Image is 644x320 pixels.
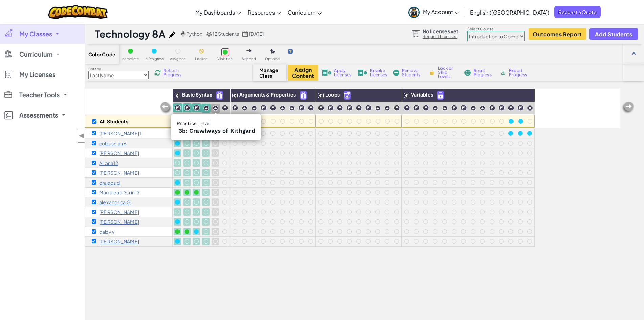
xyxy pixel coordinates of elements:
span: ◀ [79,131,85,141]
img: MultipleUsers.png [206,31,212,37]
img: IconChallengeLevel.svg [460,105,467,111]
span: Variables [411,91,433,98]
a: English ([GEOGRAPHIC_DATA]) [467,3,553,21]
span: English ([GEOGRAPHIC_DATA]) [470,9,549,16]
p: Ionela Gutu [99,209,139,215]
img: IconChallengeLevel.svg [337,105,343,111]
img: IconChallengeLevel.svg [318,105,324,111]
span: Curriculum [288,9,316,16]
span: Assessments [19,112,58,118]
img: IconChallengeLevel.svg [308,105,314,111]
p: Magaleas Dorin D [99,190,139,195]
img: CodeCombat logo [48,5,108,19]
p: Cristina B [99,170,139,175]
img: IconChallengeLevel.svg [423,105,429,111]
span: Loops [325,91,340,98]
span: 12 Students [213,30,239,37]
span: complete [122,57,139,61]
span: My Dashboards [195,9,235,16]
span: Add Students [595,31,632,37]
img: Arrow_Left_Inactive.png [621,101,635,114]
img: IconUnlockWithCall.svg [344,91,350,99]
img: IconChallengeLevel.svg [232,105,238,111]
img: IconPracticeLevel.svg [213,105,218,111]
img: python.png [181,31,186,37]
img: IconChallengeLevel.svg [270,105,276,111]
img: IconReload.svg [154,70,161,76]
span: [DATE] [249,30,264,37]
span: Reset Progress [474,69,494,77]
span: Color Code [88,51,115,57]
img: IconFreeLevelv2.svg [217,91,223,99]
img: IconPaidLevel.svg [437,91,444,99]
span: My Classes [19,31,52,37]
a: 3b: Crawlways of Kithgard [178,127,255,134]
img: IconChallengeLevel.svg [260,105,267,111]
span: Manage Class [259,67,279,78]
a: My Account [405,1,462,23]
img: iconPencil.svg [169,31,175,38]
img: IconPracticeLevel.svg [289,105,295,111]
button: Add Students [589,28,638,40]
img: IconPracticeLevel.svg [280,105,285,111]
img: IconPracticeLevel.svg [432,105,438,111]
img: IconLock.svg [428,69,435,76]
img: IconRemoveStudents.svg [393,70,399,76]
span: No licenses yet [423,28,458,34]
img: Arrow_Left_Inactive.png [159,101,173,115]
p: All Students [100,119,128,124]
img: IconChallengeLevel.svg [393,105,400,111]
span: Arguments & Properties [239,91,296,98]
span: Remove Students [402,69,422,77]
label: Select Course [467,26,525,32]
img: IconChallengeLevel.svg [508,105,514,111]
img: IconFreeLevelv2.svg [300,91,306,99]
p: Stegaru Mihail 1 [99,131,141,136]
span: Skipped [242,57,256,61]
img: IconPracticeLevel.svg [470,105,476,111]
img: IconLicenseApply.svg [321,70,332,76]
img: IconChallengeLevel.svg [174,105,181,111]
p: dragos d [99,180,120,185]
img: IconPracticeLevel.svg [442,105,448,111]
span: My Licenses [19,71,55,78]
span: In Progress [145,57,164,61]
span: Optional [265,57,280,61]
img: IconChallengeLevel.svg [193,105,200,111]
img: IconChallengeLevel.svg [404,105,410,111]
span: Apply Licenses [334,69,351,77]
span: Refresh Progress [163,69,184,77]
img: IconChallengeLevel.svg [489,105,495,111]
button: Assign Content [288,65,318,81]
span: Resources [248,9,275,16]
img: IconChallengeLevel.svg [346,105,353,111]
img: IconReset.svg [464,70,471,76]
img: IconPracticeLevel.svg [384,105,390,111]
img: IconPracticeLevel.svg [251,105,257,111]
img: IconChallengeLevel.svg [222,105,228,111]
img: IconIntro.svg [527,105,533,111]
img: IconChallengeLevel.svg [184,105,190,111]
img: IconChallengeLevel.svg [365,105,372,111]
img: IconPracticeLevel.svg [375,105,381,111]
span: Basic Syntax [182,91,212,98]
p: Daniil T [99,219,139,225]
img: IconChallengeLevel.svg [451,105,457,111]
img: IconChallengeLevel.svg [517,105,524,111]
span: Export Progress [509,69,530,77]
img: avatar [408,7,420,18]
h1: Technology 8A [95,27,165,40]
span: Practice Level [177,121,211,126]
img: IconChallengeLevel.svg [298,105,305,111]
a: Request a Quote [554,6,601,18]
p: emily A [99,150,139,156]
p: cobuscian 6 [99,141,127,146]
img: IconPracticeLevel.svg [203,105,209,111]
span: Teacher Tools [19,92,60,98]
p: gaby v [99,229,114,234]
img: IconChallengeLevel.svg [327,105,334,111]
img: IconChallengeLevel.svg [413,105,420,111]
a: Request Licenses [423,34,458,39]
